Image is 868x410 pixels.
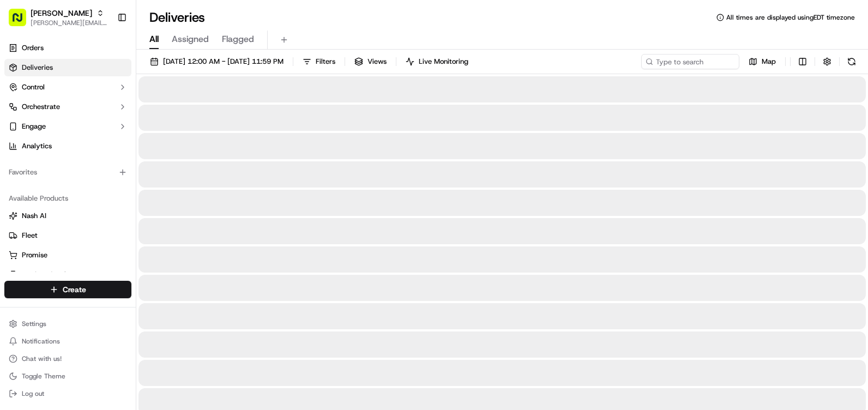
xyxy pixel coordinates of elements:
[762,57,776,67] span: Map
[4,351,131,366] button: Chat with us!
[4,39,131,57] a: Orders
[22,250,47,260] span: Promise
[4,79,131,96] button: Control
[367,57,387,67] span: Views
[22,211,46,221] span: Nash AI
[9,250,127,260] a: Promise
[22,319,46,328] span: Settings
[4,369,131,384] button: Toggle Theme
[4,334,131,349] button: Notifications
[419,57,468,67] span: Live Monitoring
[9,211,127,221] a: Nash AI
[726,13,855,22] span: All times are displayed using EDT timezone
[22,231,38,240] span: Fleet
[145,54,288,69] button: [DATE] 12:00 AM - [DATE] 11:59 PM
[4,4,113,31] button: [PERSON_NAME][PERSON_NAME][EMAIL_ADDRESS][PERSON_NAME][DOMAIN_NAME]
[149,9,205,26] h1: Deliveries
[22,270,74,280] span: Product Catalog
[31,8,92,19] button: [PERSON_NAME]
[4,98,131,116] button: Orchestrate
[149,33,159,46] span: All
[4,227,131,244] button: Fleet
[222,33,254,46] span: Flagged
[22,82,45,92] span: Control
[316,57,335,67] span: Filters
[4,190,131,207] div: Available Products
[4,118,131,135] button: Engage
[22,372,65,381] span: Toggle Theme
[22,102,60,112] span: Orchestrate
[9,270,127,280] a: Product Catalog
[4,164,131,181] div: Favorites
[22,43,44,53] span: Orders
[22,141,52,151] span: Analytics
[4,386,131,401] button: Log out
[31,19,108,27] button: [PERSON_NAME][EMAIL_ADDRESS][PERSON_NAME][DOMAIN_NAME]
[22,122,46,131] span: Engage
[4,137,131,155] a: Analytics
[4,207,131,225] button: Nash AI
[4,59,131,76] a: Deliveries
[22,63,53,73] span: Deliveries
[298,54,340,69] button: Filters
[4,316,131,331] button: Settings
[4,246,131,264] button: Promise
[641,54,739,69] input: Type to search
[844,54,859,69] button: Refresh
[163,57,284,67] span: [DATE] 12:00 AM - [DATE] 11:59 PM
[744,54,781,69] button: Map
[4,281,131,298] button: Create
[9,231,127,240] a: Fleet
[22,354,62,363] span: Chat with us!
[63,284,86,295] span: Create
[22,389,44,398] span: Log out
[22,337,60,346] span: Notifications
[172,33,209,46] span: Assigned
[401,54,473,69] button: Live Monitoring
[349,54,391,69] button: Views
[4,266,131,284] button: Product Catalog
